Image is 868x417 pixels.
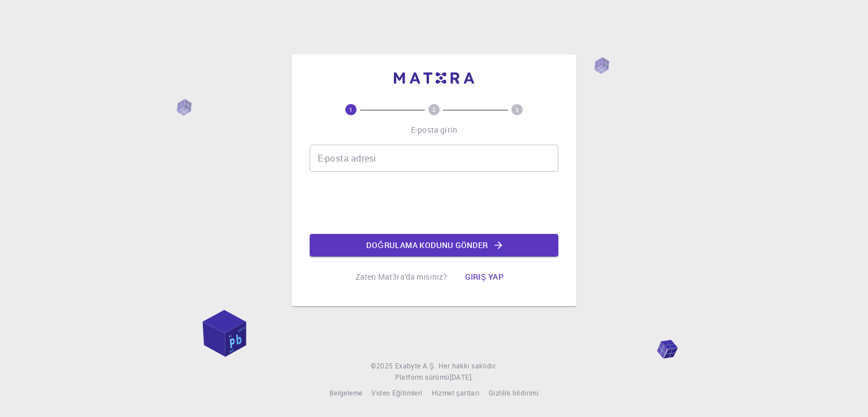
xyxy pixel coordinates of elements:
text: 3 [515,106,519,114]
font: 2025 [376,361,393,370]
font: Giriş yap [465,271,504,282]
font: E-posta girin [411,124,457,135]
a: Video Eğitimleri [371,388,422,399]
font: Exabyte A.Ş. [395,361,436,370]
a: Gizlilik bildirimi [489,388,539,399]
a: Belgeleme [329,388,363,399]
text: 1 [349,106,353,114]
button: Doğrulama kodunu gönder [310,234,558,257]
button: Giriş yap [456,266,513,288]
a: [DATE]. [450,372,474,383]
a: Exabyte A.Ş. [395,360,436,372]
iframe: reCAPTCHA [348,181,520,225]
font: . [471,372,473,381]
font: Zaten Mat3ra'da mısınız? [355,271,447,282]
font: Hizmet şartları [432,388,480,397]
font: Video Eğitimleri [371,388,422,397]
font: Doğrulama kodunu gönder [366,240,488,250]
font: Belgeleme [329,388,363,397]
font: Platform sürümü [395,372,450,381]
text: 2 [432,106,436,114]
font: © [371,361,376,370]
a: Hizmet şartları [432,388,480,399]
font: [DATE] [450,372,471,381]
font: Gizlilik bildirimi [489,388,539,397]
font: Her hakkı saklıdır. [439,361,497,370]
